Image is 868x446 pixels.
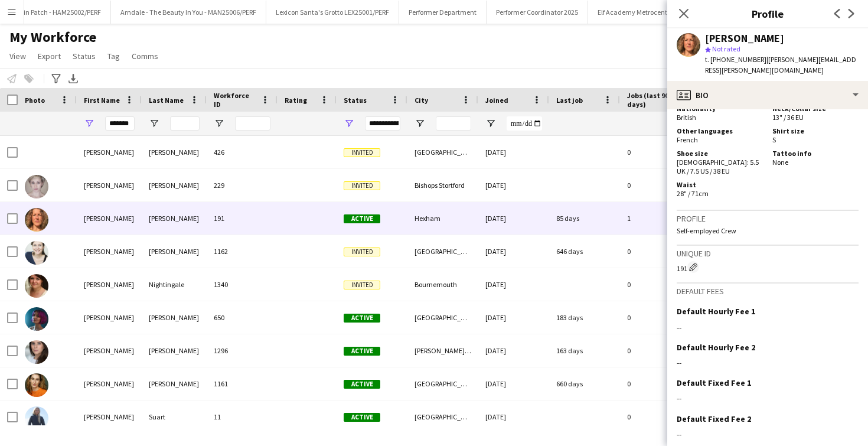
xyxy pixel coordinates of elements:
img: Rebecca Snook [25,373,48,397]
button: Performer Coordinator 2025 [487,1,588,24]
span: | [PERSON_NAME][EMAIL_ADDRESS][PERSON_NAME][DOMAIN_NAME] [705,55,856,74]
span: City [415,96,428,105]
div: [GEOGRAPHIC_DATA] [407,367,478,400]
h3: Default fees [677,286,859,297]
h3: Default Fixed Fee 2 [677,414,751,424]
div: [PERSON_NAME] [77,202,142,235]
div: [PERSON_NAME] [142,301,207,334]
div: [DATE] [478,401,549,433]
span: Active [344,347,380,356]
div: 0 [620,334,697,367]
input: Workforce ID Filter Input [235,116,270,131]
div: 191 [207,202,278,235]
div: 1 [620,202,697,235]
a: Tag [103,48,125,64]
div: Hexham [407,202,478,235]
div: -- [677,357,859,368]
div: 0 [620,235,697,268]
div: [PERSON_NAME] [77,301,142,334]
span: Status [344,96,367,105]
span: View [9,51,26,61]
span: Active [344,413,380,422]
button: Open Filter Menu [149,118,159,129]
div: [DATE] [478,235,549,268]
span: [DEMOGRAPHIC_DATA]: 5.5 UK / 7.5 US / 38 EU [677,158,759,175]
div: 660 days [549,367,620,400]
div: 85 days [549,202,620,235]
div: [DATE] [478,334,549,367]
div: [GEOGRAPHIC_DATA] [407,136,478,168]
span: Status [73,51,96,61]
div: [DATE] [478,169,549,201]
div: 1296 [207,334,278,367]
span: Active [344,314,380,323]
h5: Other languages [677,126,763,135]
div: [PERSON_NAME] [77,235,142,268]
div: [PERSON_NAME] [705,33,784,44]
div: [PERSON_NAME] [77,169,142,201]
button: Performer Department [399,1,487,24]
h5: Waist [677,180,763,189]
div: [PERSON_NAME] [77,268,142,301]
div: [PERSON_NAME] on [PERSON_NAME] [407,334,478,367]
h3: Profile [667,6,868,21]
button: Open Filter Menu [415,118,425,129]
span: Invited [344,281,380,289]
div: [PERSON_NAME] [142,202,207,235]
h5: Shirt size [772,126,859,135]
div: 0 [620,301,697,334]
div: 1161 [207,367,278,400]
span: 13" / 36 EU [772,113,804,122]
div: Bournemouth [407,268,478,301]
span: My Workforce [9,28,96,46]
div: 1340 [207,268,278,301]
div: 646 days [549,235,620,268]
img: Rebecca Darmody [25,175,48,198]
div: 0 [620,136,697,168]
input: City Filter Input [436,116,471,131]
div: [GEOGRAPHIC_DATA] [407,235,478,268]
div: [PERSON_NAME] [77,401,142,433]
span: Invited [344,148,380,157]
div: -- [677,393,859,403]
div: 229 [207,169,278,201]
button: Open Filter Menu [84,118,94,129]
div: [PERSON_NAME] [142,367,207,400]
button: Open Filter Menu [485,118,496,129]
button: Lexicon Santa's Grotto LEX25001/PERF [266,1,399,24]
a: View [5,48,31,64]
button: Open Filter Menu [214,118,224,129]
div: [PERSON_NAME] [142,235,207,268]
span: 28" / 71cm [677,189,709,198]
h3: Unique ID [677,248,859,259]
div: Bio [667,81,868,109]
span: British [677,113,696,122]
div: [PERSON_NAME] [142,136,207,168]
div: Bishops Stortford [407,169,478,201]
div: 163 days [549,334,620,367]
span: Workforce ID [214,91,256,109]
h3: Default Hourly Fee 1 [677,306,755,317]
span: Invited [344,181,380,190]
div: Suart [142,401,207,433]
a: Status [68,48,100,64]
div: [PERSON_NAME] [77,367,142,400]
div: 650 [207,301,278,334]
div: Nightingale [142,268,207,301]
span: Invited [344,248,380,256]
span: Not rated [712,44,740,53]
div: 0 [620,367,697,400]
div: 0 [620,268,697,301]
span: Rating [285,96,307,105]
img: Rebecca Jameson [25,208,48,232]
span: t. [PHONE_NUMBER] [705,55,766,64]
app-action-btn: Export XLSX [66,71,80,86]
div: [GEOGRAPHIC_DATA] [407,301,478,334]
a: Export [33,48,66,64]
div: 0 [620,401,697,433]
span: Export [38,51,61,61]
h5: Tattoo info [772,149,859,158]
input: Last Name Filter Input [170,116,200,131]
span: Active [344,380,380,389]
div: [PERSON_NAME] [142,334,207,367]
